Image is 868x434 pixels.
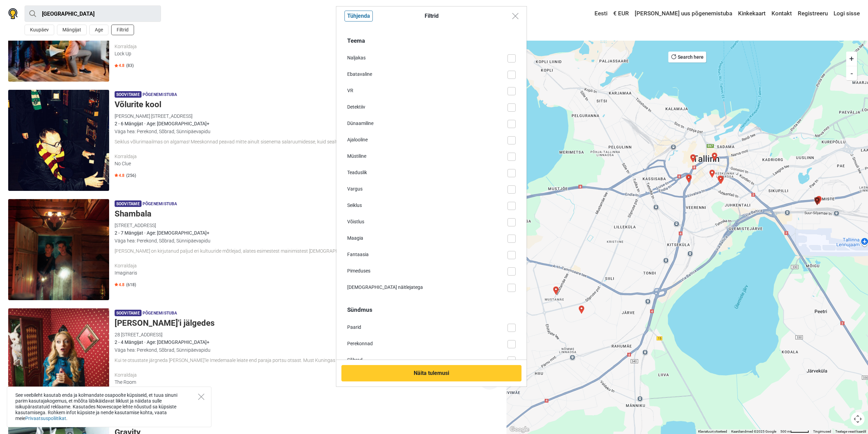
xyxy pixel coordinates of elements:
[347,103,507,111] div: Detektiiv
[25,416,66,421] a: Privaatsuspoliitikat
[512,13,518,19] img: Close modal
[7,387,211,427] div: See veebileht kasutab enda ja kolmandate osapoolte küpsiseid, et tuua sinuni parim kasutajakogemu...
[347,169,507,176] div: Teaduslik
[347,267,507,275] div: Pimeduses
[509,10,522,23] button: Close modal
[342,12,521,20] div: Filtrid
[347,87,507,94] div: VR
[347,218,507,225] div: Võistlus
[347,136,507,143] div: Ajalooline
[347,356,507,364] div: Sõbrad
[347,185,507,193] div: Vargus
[344,11,373,22] button: Tühjenda
[347,306,516,314] div: Sündmus
[347,324,507,331] div: Paarid
[347,202,507,209] div: Seiklus
[198,394,204,400] button: Close
[347,235,507,242] div: Maagia
[347,71,507,78] div: Ebatavaline
[347,251,507,258] div: Fantaasia
[347,284,507,291] div: [DEMOGRAPHIC_DATA] näitlejatega
[347,37,516,45] div: Teema
[341,365,521,381] button: Näita tulemusi
[347,153,507,160] div: Müstiline
[347,340,507,347] div: Perekonnad
[347,54,507,61] div: Naljakas
[347,120,507,127] div: Dünaamiline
